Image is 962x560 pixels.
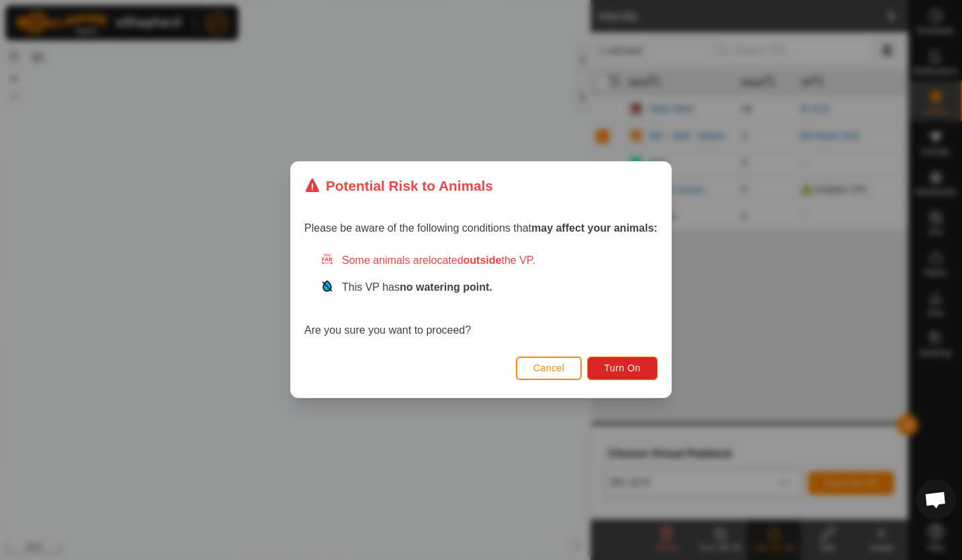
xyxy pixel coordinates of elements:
div: Some animals are [320,253,658,269]
strong: outside [464,255,502,267]
span: located the VP. [429,255,535,267]
span: This VP has [342,282,492,293]
span: Turn On [605,363,641,374]
button: Turn On [588,357,658,380]
div: Open chat [916,479,956,520]
div: Potential Risk to Animals [304,175,493,196]
span: Please be aware of the following conditions that [304,223,658,234]
button: Cancel [516,357,582,380]
strong: no watering point. [400,282,492,293]
span: Cancel [533,363,565,374]
div: Are you sure you want to proceed? [304,253,658,339]
strong: may affect your animals: [531,223,658,234]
